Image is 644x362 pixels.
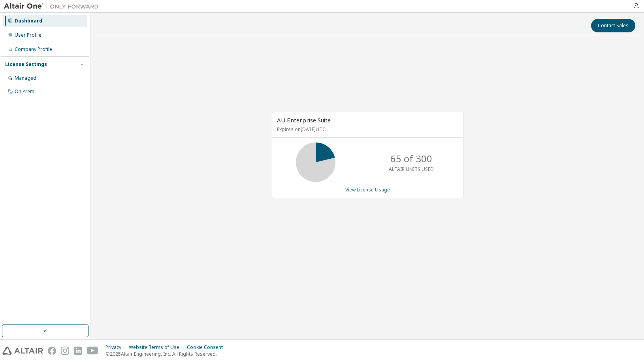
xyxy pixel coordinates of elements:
[48,347,56,355] img: facebook.svg
[105,351,228,357] p: © 2025 Altair Engineering, Inc. All Rights Reserved.
[61,347,69,355] img: instagram.svg
[129,344,187,351] div: Website Terms of Use
[277,116,331,124] span: AU Enterprise Suite
[87,347,98,355] img: youtube.svg
[15,46,52,53] div: Company Profile
[345,186,390,193] a: View License Usage
[389,166,434,173] p: ALTAIR UNITS USED
[4,2,103,10] img: Altair One
[5,61,47,68] div: License Settings
[2,347,43,355] img: altair_logo.svg
[15,32,41,38] div: User Profile
[15,75,36,81] div: Managed
[390,152,432,165] p: 65 of 300
[15,18,42,24] div: Dashboard
[187,344,228,351] div: Cookie Consent
[74,347,82,355] img: linkedin.svg
[15,88,34,95] div: On Prem
[105,344,129,351] div: Privacy
[591,19,635,32] button: Contact Sales
[277,126,456,133] p: Expires on [DATE] UTC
